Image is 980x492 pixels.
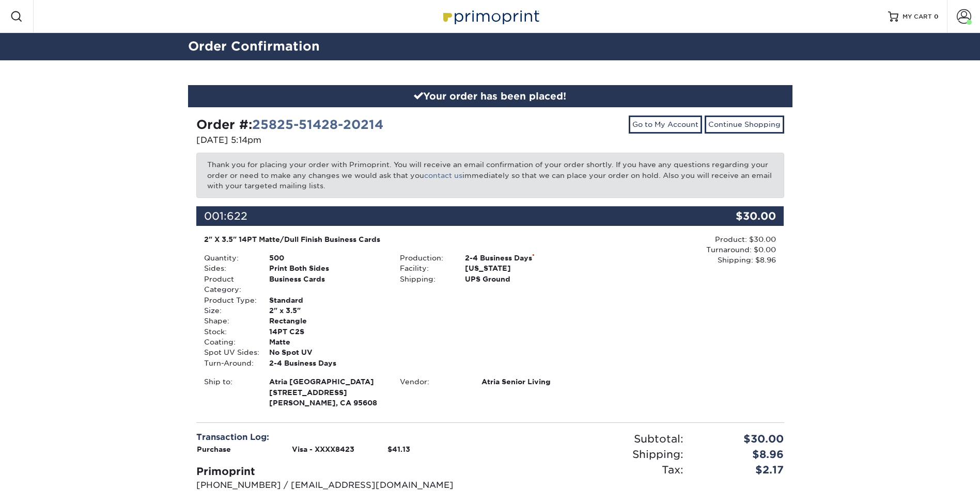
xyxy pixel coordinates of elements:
[392,274,457,284] div: Shipping:
[196,295,261,305] div: Product Type:
[387,445,410,453] strong: $41.13
[196,431,483,444] div: Transaction Log:
[196,479,483,491] p: [PHONE_NUMBER] / [EMAIL_ADDRESS][DOMAIN_NAME]
[292,445,354,453] strong: Visa - XXXX8423
[188,85,792,108] div: Your order has been placed!
[196,316,261,326] div: Shape:
[196,305,261,316] div: Size:
[261,358,392,368] div: 2-4 Business Days
[261,316,392,326] div: Rectangle
[392,263,457,273] div: Facility:
[196,358,261,368] div: Turn-Around:
[196,464,483,479] div: Primoprint
[934,13,939,20] span: 0
[196,263,261,273] div: Sides:
[196,337,261,347] div: Coating:
[196,153,784,198] p: Thank you for placing your order with Primoprint. You will receive an email confirmation of your ...
[227,210,247,222] span: 622
[261,274,392,295] div: Business Cards
[269,376,384,387] span: Atria [GEOGRAPHIC_DATA]
[252,117,383,132] a: 25825-51428-20214
[180,37,800,56] h2: Order Confirmation
[629,116,702,133] a: Go to My Account
[705,116,784,133] a: Continue Shopping
[261,337,392,347] div: Matte
[903,12,932,21] span: MY CART
[204,234,581,244] div: 2" X 3.5" 14PT Matte/Dull Finish Business Cards
[261,263,392,273] div: Print Both Sides
[457,274,588,284] div: UPS Ground
[686,206,784,226] div: $30.00
[261,326,392,337] div: 14PT C2S
[196,134,483,146] p: [DATE] 5:14pm
[196,253,261,263] div: Quantity:
[196,206,686,226] div: 001:
[439,5,542,27] img: Primoprint
[269,376,384,407] strong: [PERSON_NAME], CA 95608
[588,234,776,266] div: Product: $30.00 Turnaround: $0.00 Shipping: $8.96
[490,447,691,462] div: Shipping:
[392,376,474,387] div: Vendor:
[196,274,261,295] div: Product Category:
[392,253,457,263] div: Production:
[261,305,392,316] div: 2" x 3.5"
[196,326,261,337] div: Stock:
[196,347,261,357] div: Spot UV Sides:
[457,253,588,263] div: 2-4 Business Days
[196,376,261,408] div: Ship to:
[261,295,392,305] div: Standard
[197,445,231,453] strong: Purchase
[269,387,384,398] span: [STREET_ADDRESS]
[474,376,588,387] div: Atria Senior Living
[490,462,691,478] div: Tax:
[261,253,392,263] div: 500
[457,263,588,273] div: [US_STATE]
[490,431,691,447] div: Subtotal:
[196,117,383,132] strong: Order #:
[691,447,792,462] div: $8.96
[691,431,792,447] div: $30.00
[424,171,462,179] a: contact us
[261,347,392,357] div: No Spot UV
[691,462,792,478] div: $2.17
